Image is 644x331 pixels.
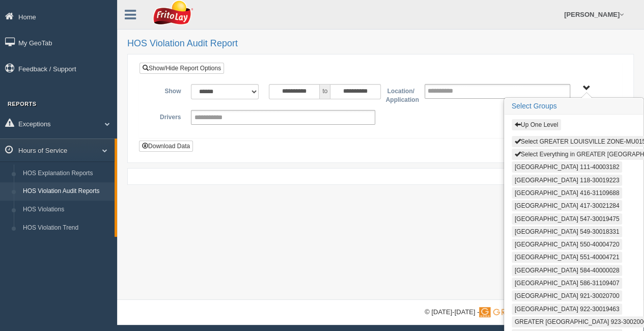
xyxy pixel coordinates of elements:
button: [GEOGRAPHIC_DATA] 547-30019475 [512,213,623,225]
button: [GEOGRAPHIC_DATA] 922-30019463 [512,304,623,315]
h2: HOS Violation Audit Report [127,39,634,49]
a: HOS Violation Audit Reports [18,182,115,201]
button: [GEOGRAPHIC_DATA] 416-31109688 [512,187,623,199]
button: [GEOGRAPHIC_DATA] 417-30021284 [512,200,623,211]
button: [GEOGRAPHIC_DATA] 921-30020700 [512,290,623,301]
a: HOS Violation Trend [18,219,115,237]
button: [GEOGRAPHIC_DATA] 586-31109407 [512,278,623,289]
a: Show/Hide Report Options [139,63,224,74]
img: Gridline [479,307,537,317]
button: [GEOGRAPHIC_DATA] 118-30019223 [512,175,623,186]
button: Up One Level [512,119,561,130]
label: Show [147,84,186,96]
button: [GEOGRAPHIC_DATA] 550-40004720 [512,239,623,250]
a: HOS Explanation Reports [18,164,115,183]
div: © [DATE]-[DATE] - ™ [425,307,634,318]
button: Download Data [139,141,193,152]
button: [GEOGRAPHIC_DATA] 584-40000028 [512,265,623,276]
button: [GEOGRAPHIC_DATA] 549-30018331 [512,226,623,237]
label: Drivers [147,110,186,122]
label: Location/ Application [380,84,419,105]
h3: Select Groups [505,98,643,115]
button: [GEOGRAPHIC_DATA] 551-40004721 [512,252,623,263]
a: HOS Violations [18,201,115,219]
button: [GEOGRAPHIC_DATA] 111-40003182 [512,161,623,173]
span: to [320,84,330,99]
